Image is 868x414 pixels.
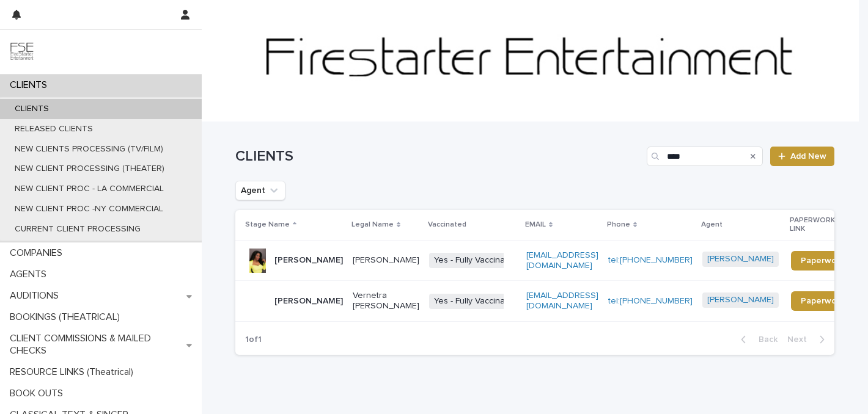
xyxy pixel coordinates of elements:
[5,124,103,134] p: RELEASED CLIENTS
[701,218,723,231] p: Agent
[5,311,130,323] p: BOOKINGS (THEATRICAL)
[790,152,826,161] span: Add New
[707,295,774,305] a: [PERSON_NAME]
[353,255,419,266] p: [PERSON_NAME]
[429,294,523,309] span: Yes - Fully Vaccinated
[526,251,598,270] a: [EMAIL_ADDRESS][DOMAIN_NAME]
[791,251,854,271] a: Paperwork
[245,218,290,231] p: Stage Name
[235,181,285,200] button: Agent
[731,334,782,345] button: Back
[5,224,150,234] p: CURRENT CLIENT PROCESSING
[770,147,834,166] a: Add New
[235,148,642,165] h1: CLIENTS
[5,290,68,302] p: AUDITIONS
[801,256,844,265] span: Paperwork
[790,214,847,236] p: PAPERWORK LINK
[5,204,173,214] p: NEW CLIENT PROC -NY COMMERCIAL
[751,335,778,344] span: Back
[353,291,419,311] p: Vernetra [PERSON_NAME]
[608,297,693,305] a: tel:[PHONE_NUMBER]
[647,147,763,166] input: Search
[5,247,72,259] p: COMPANIES
[787,335,814,344] span: Next
[526,291,598,310] a: [EMAIL_ADDRESS][DOMAIN_NAME]
[10,40,34,64] img: 9JgRvJ3ETPGCJDhvPVA5
[274,296,343,307] p: [PERSON_NAME]
[707,254,774,264] a: [PERSON_NAME]
[5,164,174,174] p: NEW CLIENT PROCESSING (THEATER)
[608,256,693,264] a: tel:[PHONE_NUMBER]
[5,388,73,399] p: BOOK OUTS
[5,366,143,378] p: RESOURCE LINKS (Theatrical)
[5,333,186,356] p: CLIENT COMMISSIONS & MAILED CHECKS
[235,325,271,355] p: 1 of 1
[782,334,834,345] button: Next
[5,269,56,280] p: AGENTS
[607,218,630,231] p: Phone
[5,144,173,154] p: NEW CLIENTS PROCESSING (TV/FILM)
[274,255,343,266] p: [PERSON_NAME]
[791,291,854,311] a: Paperwork
[801,297,844,305] span: Paperwork
[525,218,546,231] p: EMAIL
[5,104,59,114] p: CLIENTS
[429,253,523,268] span: Yes - Fully Vaccinated
[5,184,174,194] p: NEW CLIENT PROC - LA COMMERCIAL
[351,218,394,231] p: Legal Name
[428,218,466,231] p: Vaccinated
[5,79,57,91] p: CLIENTS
